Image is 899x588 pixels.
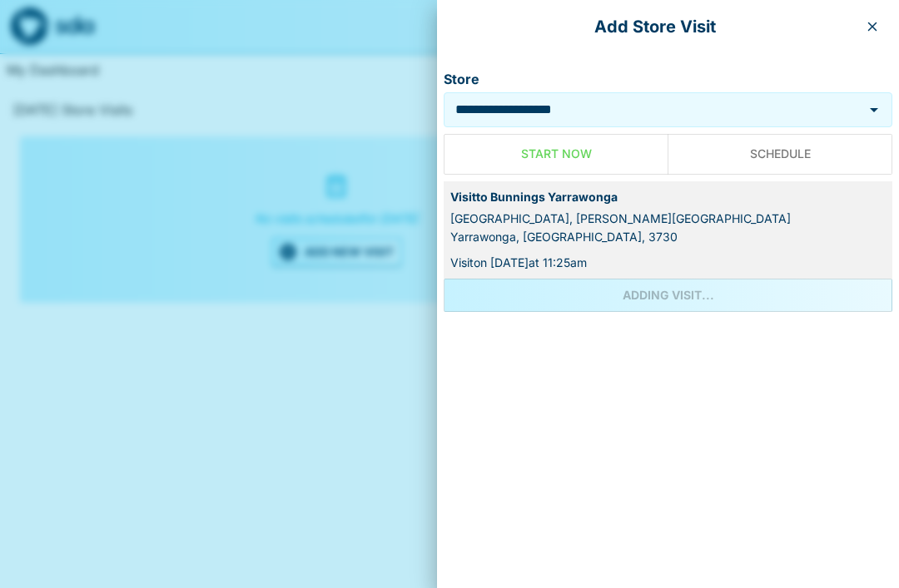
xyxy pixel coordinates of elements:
[450,254,886,272] div: Visit on [DATE] at 11:25am
[444,70,892,89] label: Store
[450,13,859,40] p: Add Store Visit
[444,134,668,175] button: Start Now
[444,134,892,175] div: Now or Scheduled
[862,98,886,121] button: Open
[450,188,886,206] div: Visit to Bunnings Yarrawonga
[668,134,892,175] button: Schedule
[450,210,886,247] div: [GEOGRAPHIC_DATA], [PERSON_NAME][GEOGRAPHIC_DATA] Yarrawonga, [GEOGRAPHIC_DATA], 3730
